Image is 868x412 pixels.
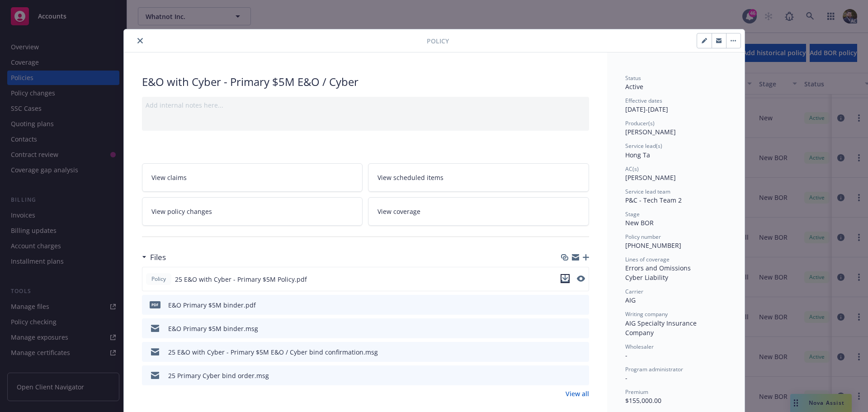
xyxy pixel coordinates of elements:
[577,347,585,357] button: preview file
[625,119,655,127] span: Producer(s)
[168,347,378,357] div: 25 E&O with Cyber - Primary $5M E&O / Cyber bind confirmation.msg
[625,173,676,182] span: [PERSON_NAME]
[625,396,661,405] span: $155,000.00
[625,256,670,263] span: Lines of coverage
[427,36,449,46] span: Policy
[625,310,668,318] span: Writing company
[625,151,650,159] span: Hong Ta
[625,343,654,350] span: Wholesaler
[146,100,585,110] div: Add internal notes here...
[625,288,643,295] span: Carrier
[625,233,661,241] span: Policy number
[625,374,627,382] span: -
[175,275,307,284] span: 25 E&O with Cyber - Primary $5M Policy.pdf
[142,163,363,192] a: View claims
[625,365,683,373] span: Program administrator
[625,74,641,82] span: Status
[142,74,589,90] div: E&O with Cyber - Primary $5M E&O / Cyber
[563,347,570,357] button: download file
[168,300,256,310] div: E&O Primary $5M binder.pdf
[577,274,585,284] button: preview file
[625,296,636,304] span: AIG
[577,371,585,380] button: preview file
[577,324,585,333] button: preview file
[168,324,258,333] div: E&O Primary $5M binder.msg
[625,165,639,173] span: AC(s)
[625,188,670,195] span: Service lead team
[625,196,682,204] span: P&C - Tech Team 2
[625,351,627,360] span: -
[142,251,166,263] div: Files
[625,218,654,227] span: New BOR
[168,371,269,380] div: 25 Primary Cyber bind order.msg
[563,300,570,310] button: download file
[135,35,146,46] button: close
[625,388,648,396] span: Premium
[150,301,160,308] span: pdf
[625,128,676,136] span: [PERSON_NAME]
[625,210,640,218] span: Stage
[377,173,443,182] span: View scheduled items
[561,274,570,284] button: download file
[577,300,585,310] button: preview file
[625,82,643,91] span: Active
[150,275,168,283] span: Policy
[377,207,420,216] span: View coverage
[563,324,570,333] button: download file
[625,241,681,250] span: [PHONE_NUMBER]
[561,274,570,283] button: download file
[151,207,212,216] span: View policy changes
[625,273,726,282] div: Cyber Liability
[150,251,166,263] h3: Files
[625,97,726,114] div: [DATE] - [DATE]
[625,319,698,337] span: AIG Specialty Insurance Company
[368,197,589,226] a: View coverage
[368,163,589,192] a: View scheduled items
[625,97,662,104] span: Effective dates
[142,197,363,226] a: View policy changes
[563,371,570,380] button: download file
[577,275,585,282] button: preview file
[151,173,187,182] span: View claims
[625,263,726,273] div: Errors and Omissions
[625,142,662,150] span: Service lead(s)
[566,389,589,398] a: View all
